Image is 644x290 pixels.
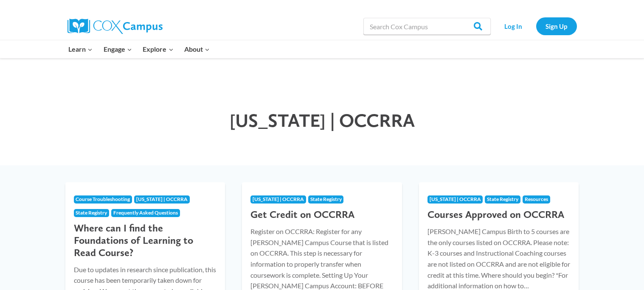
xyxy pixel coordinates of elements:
span: Engage [104,44,132,55]
span: [US_STATE] | OCCRRA [430,196,481,202]
span: [US_STATE] | OCCRRA [136,196,188,202]
a: Log In [495,17,532,35]
span: State Registry [310,196,342,202]
input: Search Cox Campus [363,18,491,35]
span: State Registry [76,209,107,216]
h3: Get Credit on OCCRRA [250,209,394,221]
nav: Primary Navigation [63,40,215,58]
h3: Courses Approved on OCCRRA [427,209,571,221]
span: Explore [143,44,173,55]
span: [US_STATE] | OCCRRA [230,109,415,131]
span: Learn [68,44,93,55]
span: Resources [525,196,548,202]
nav: Secondary Navigation [495,17,577,35]
span: Course Troubleshooting [76,196,130,202]
img: Cox Campus [67,19,163,34]
span: Frequently Asked Questions [113,209,178,216]
h3: Where can I find the Foundations of Learning to Read Course? [74,222,217,259]
span: About [184,44,210,55]
a: Sign Up [536,17,577,35]
span: State Registry [487,196,518,202]
span: [US_STATE] | OCCRRA [253,196,304,202]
